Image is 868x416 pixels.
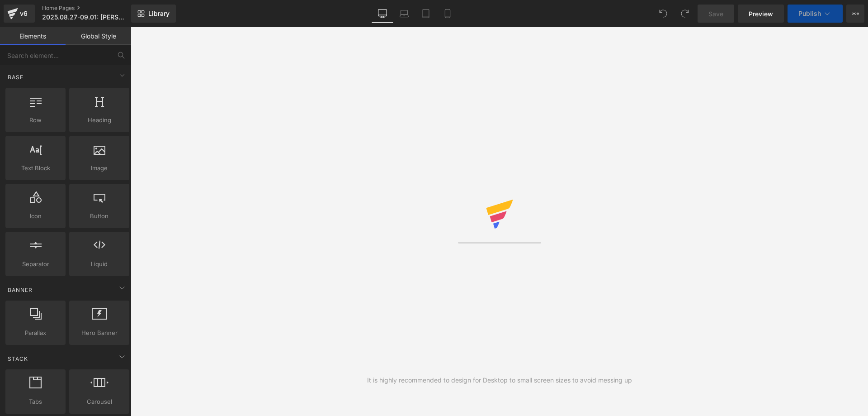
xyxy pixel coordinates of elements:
span: Icon [8,211,63,221]
a: Home Pages [42,5,146,12]
a: Global Style [66,27,131,45]
button: Undo [654,5,672,23]
span: Preview [749,9,773,19]
span: Image [72,163,127,173]
button: Publish [788,5,843,23]
span: Separator [8,259,63,269]
span: Hero Banner [72,328,127,338]
span: Heading [72,115,127,125]
span: Row [8,115,63,125]
span: Button [72,211,127,221]
span: Publish [798,10,821,17]
a: New Library [131,5,176,23]
span: Text Block [8,163,63,173]
span: Save [708,9,723,19]
a: Laptop [393,5,415,23]
span: Stack [7,354,29,363]
span: Library [148,10,170,18]
div: v6 [18,8,29,19]
a: Tablet [415,5,437,23]
a: Mobile [437,5,458,23]
span: 2025.08.27-09.01: [PERSON_NAME] Schnäppchen-Jetzt zugreifen [42,14,129,21]
div: It is highly recommended to design for Desktop to small screen sizes to avoid messing up [367,375,632,385]
span: Banner [7,286,33,294]
a: v6 [4,5,35,23]
span: Parallax [8,328,63,338]
span: Liquid [72,259,127,269]
button: Redo [676,5,694,23]
a: Preview [738,5,784,23]
span: Carousel [72,397,127,406]
span: Base [7,73,24,81]
button: More [846,5,864,23]
span: Tabs [8,397,63,406]
a: Desktop [372,5,393,23]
